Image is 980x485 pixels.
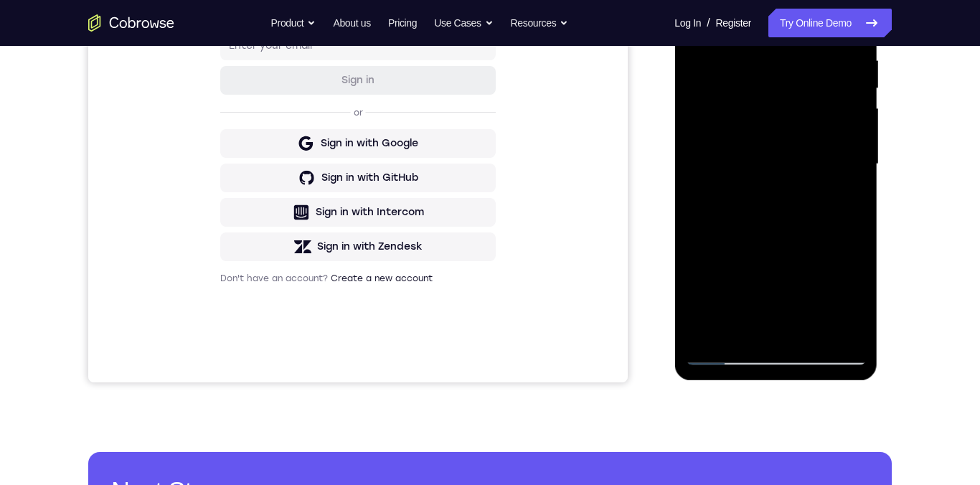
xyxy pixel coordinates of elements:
button: Use Cases [434,9,493,37]
a: Pricing [388,9,417,37]
a: Go to the home page [88,14,174,32]
span: / [707,14,710,32]
a: Try Online Demo [768,9,892,37]
div: Sign in with Intercom [227,303,336,318]
div: Sign in with GitHub [233,269,330,283]
a: About us [333,9,370,37]
button: Sign in with GitHub [132,262,407,291]
button: Sign in with Intercom [132,296,407,325]
button: Product [271,9,316,37]
button: Sign in [132,164,407,193]
div: Sign in with Google [232,235,330,249]
a: Log In [674,9,701,37]
a: Register [716,9,751,37]
a: Create a new account [242,372,344,382]
button: Resources [511,9,569,37]
h1: Sign in to your account [132,98,407,118]
p: or [263,205,278,217]
button: Sign in with Google [132,227,407,256]
button: Sign in with Zendesk [132,331,407,359]
input: Enter your email [141,137,399,151]
div: Sign in with Zendesk [229,338,334,352]
p: Don't have an account? [132,371,407,382]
